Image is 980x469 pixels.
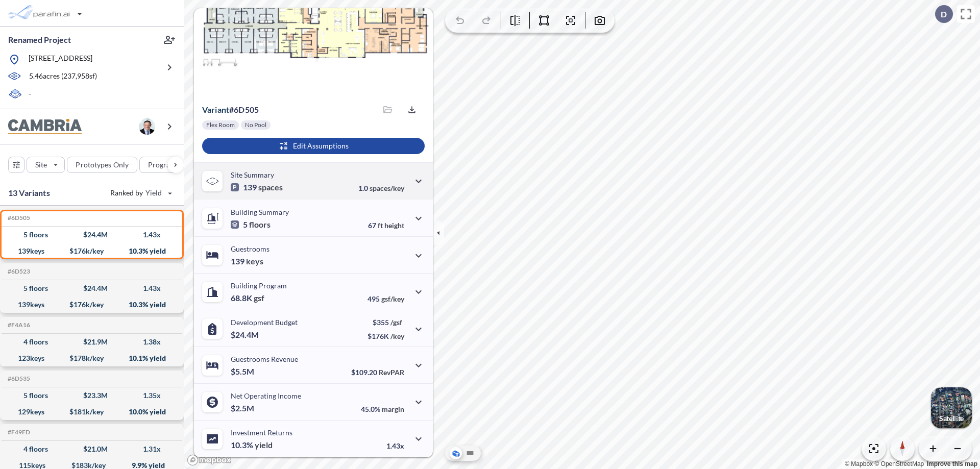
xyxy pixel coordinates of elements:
a: Mapbox [845,460,873,467]
p: $109.20 [351,368,404,377]
p: Site Summary [231,170,274,179]
a: Mapbox homepage [187,454,232,466]
p: Building Program [231,281,287,290]
p: 68.8K [231,293,264,303]
img: user logo [139,118,155,135]
p: $5.5M [231,366,256,377]
p: 139 [231,182,283,192]
p: Flex Room [206,121,235,129]
span: spaces [258,182,283,192]
p: Program [148,160,177,170]
span: /key [390,332,404,340]
h5: Click to copy the code [6,214,30,221]
p: Edit Assumptions [293,141,349,151]
span: ft [378,221,383,230]
span: RevPAR [379,368,404,377]
button: Prototypes Only [67,157,137,173]
img: BrandImage [8,119,82,135]
p: 5 [231,219,271,230]
p: $355 [367,318,404,327]
p: Guestrooms Revenue [231,355,298,363]
p: $2.5M [231,403,256,413]
span: gsf/key [381,294,404,303]
p: $24.4M [231,330,260,340]
span: Yield [145,188,162,198]
span: margin [382,405,404,413]
button: Aerial View [450,447,462,459]
p: 1.43x [386,441,404,450]
a: OpenStreetMap [874,460,924,467]
p: - [29,89,31,101]
a: Improve this map [927,460,977,467]
span: yield [255,440,273,450]
button: Site [27,157,65,173]
p: [STREET_ADDRESS] [29,53,92,66]
p: 5.46 acres ( 237,958 sf) [29,71,97,82]
button: Program [139,157,194,173]
p: 13 Variants [8,187,50,199]
p: 45.0% [361,405,404,413]
h5: Click to copy the code [6,322,30,329]
span: floors [249,219,271,230]
h5: Click to copy the code [6,429,30,436]
p: Prototypes Only [76,160,129,170]
p: 495 [367,294,404,303]
p: Building Summary [231,208,289,216]
span: /gsf [390,318,402,327]
p: 1.0 [358,184,404,192]
button: Edit Assumptions [202,138,425,154]
button: Ranked by Yield [102,185,179,201]
p: 67 [368,221,404,230]
p: Guestrooms [231,244,269,253]
p: Investment Returns [231,428,292,437]
p: $176K [367,332,404,340]
button: Switcher ImageSatellite [931,387,972,428]
p: Development Budget [231,318,298,327]
span: Variant [202,105,229,114]
p: No Pool [245,121,266,129]
p: Site [35,160,47,170]
img: Switcher Image [931,387,972,428]
button: Site Plan [464,447,476,459]
p: # 6d505 [202,105,259,115]
p: Satellite [939,414,964,423]
span: spaces/key [370,184,404,192]
p: 10.3% [231,440,273,450]
h5: Click to copy the code [6,268,30,275]
p: D [941,10,947,19]
span: height [384,221,404,230]
span: keys [246,256,263,266]
h5: Click to copy the code [6,375,30,382]
p: Renamed Project [8,34,71,45]
span: gsf [254,293,264,303]
p: 139 [231,256,263,266]
p: Net Operating Income [231,391,301,400]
